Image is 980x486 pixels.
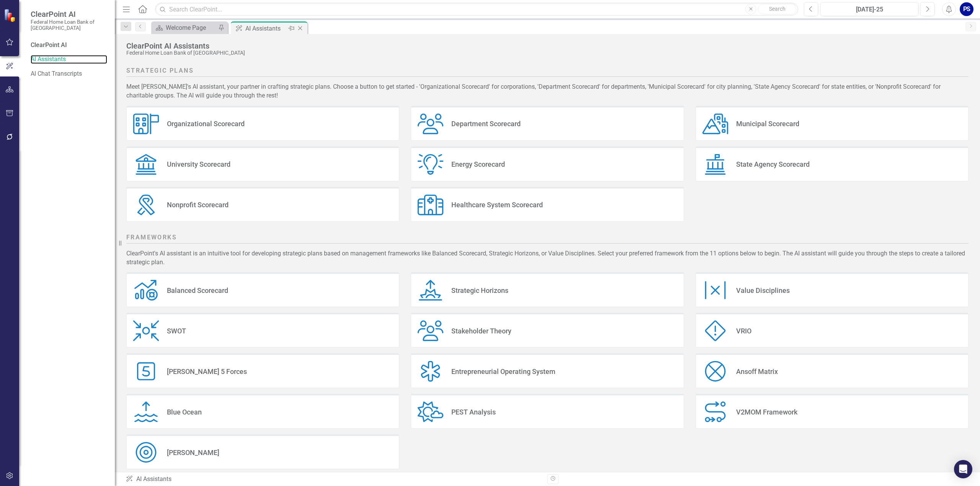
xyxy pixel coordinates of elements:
div: Welcome Page [166,23,216,33]
div: State Agency Scorecard [736,160,810,169]
input: Search ClearPoint... [155,3,798,16]
div: Municipal Scorecard [736,119,799,128]
div: AI Assistants [245,24,286,33]
div: Nonprofit Scorecard [167,200,229,209]
h2: Strategic Plans [126,67,969,77]
div: PEST Analysis [451,408,496,416]
div: Organizational Scorecard [167,119,245,128]
small: Federal Home Loan Bank of [GEOGRAPHIC_DATA] [31,19,107,31]
button: [DATE]-25 [820,2,918,16]
div: Open Intercom Messenger [954,460,972,478]
div: ClearPoint AI [31,41,107,50]
div: University Scorecard [167,160,230,169]
span: Search [769,6,786,12]
a: Welcome Page [153,23,216,33]
div: Entrepreneurial Operating System [451,367,555,376]
span: ClearPoint AI [31,10,107,19]
img: ClearPoint Strategy [4,8,17,22]
div: Strategic Horizons [451,286,508,295]
div: Meet [PERSON_NAME]'s AI assistant, your partner in crafting strategic plans. Choose a button to g... [126,83,969,100]
button: PS [960,2,973,16]
div: Ansoff Matrix [736,367,778,376]
div: [PERSON_NAME] [167,448,219,457]
div: Energy Scorecard [451,160,505,169]
div: ClearPoint's AI assistant is an intuitive tool for developing strategic plans based on management... [126,249,969,267]
div: Balanced Scorecard [167,286,228,295]
div: SWOT [167,327,186,335]
a: AI Assistants [31,55,107,64]
div: Federal Home Loan Bank of [GEOGRAPHIC_DATA] [126,50,965,56]
div: Value Disciplines [736,286,790,295]
div: Department Scorecard [451,119,521,128]
button: Search [758,4,796,15]
div: [PERSON_NAME] 5 Forces [167,367,247,376]
h2: Frameworks [126,233,969,244]
div: AI Assistants [126,475,542,484]
div: ClearPoint AI Assistants [126,42,965,50]
div: [DATE]-25 [823,5,916,14]
a: AI Chat Transcripts [31,70,107,78]
div: Healthcare System Scorecard [451,200,543,209]
div: VRIO [736,327,751,335]
div: Blue Ocean [167,408,202,416]
div: Stakeholder Theory [451,327,511,335]
div: V2MOM Framework [736,408,797,416]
